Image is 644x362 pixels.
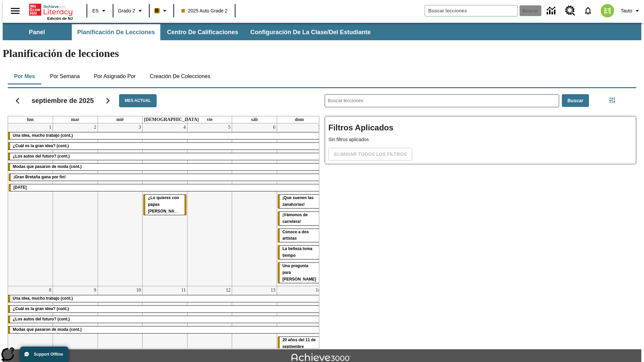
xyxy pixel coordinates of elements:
[143,116,200,123] a: jueves
[561,2,579,20] a: Centro de recursos, Se abrirá en una pestaña nueva.
[8,316,322,323] div: ¿Los autos del futuro? (cont.)
[47,16,73,20] span: Edición de NJ
[250,116,259,123] a: sábado
[227,123,232,131] a: 5 de septiembre de 2025
[8,164,322,170] div: Modas que pasaron de moda (cont.)
[9,92,26,109] button: Regresar
[13,327,82,332] span: Modas que pasaron de moda (cont.)
[319,85,636,349] div: Buscar
[89,5,111,17] button: Lenguaje: ES, Selecciona un idioma
[148,195,184,214] span: ¿Lo quieres con papas fritas?
[53,123,98,286] td: 2 de septiembre de 2025
[8,123,53,286] td: 1 de septiembre de 2025
[278,263,321,283] div: Una pregunta para Joplin
[8,143,322,149] div: ¿Cuál es la gran idea? (cont.)
[224,286,232,294] a: 12 de septiembre de 2025
[9,174,321,181] div: ¡Gran Bretaña gana por fin!
[118,7,135,14] span: Grado 2
[278,229,321,242] div: Conoce a dos artistas
[282,195,314,207] span: ¡Que suenen las zanahorias!
[205,116,214,123] a: viernes
[180,286,187,294] a: 11 de septiembre de 2025
[93,123,98,131] a: 2 de septiembre de 2025
[135,286,142,294] a: 10 de septiembre de 2025
[278,212,321,225] div: ¡Vámonos de carretera!
[13,133,73,138] span: Una idea, mucho trabajo (cont.)
[5,1,25,21] button: Abrir el menú lateral
[182,123,187,131] a: 4 de septiembre de 2025
[89,68,141,84] button: Por asignado por
[119,94,157,107] button: Mes actual
[282,213,308,224] span: ¡Vámonos de carretera!
[269,286,277,294] a: 13 de septiembre de 2025
[143,123,187,286] td: 4 de septiembre de 2025
[328,120,633,136] h2: Filtros Aplicados
[325,95,559,107] input: Buscar lecciones
[144,68,216,84] button: Creación de colecciones
[282,338,316,349] span: 20 años del 11 de septiembre
[99,92,116,109] button: Seguir
[425,5,518,16] input: Buscar campo
[98,123,143,286] td: 3 de septiembre de 2025
[282,263,316,282] span: Una pregunta para Joplin
[2,85,319,349] div: Calendario
[162,24,244,40] button: Centro de calificaciones
[137,123,142,131] a: 3 de septiembre de 2025
[155,6,159,15] span: B
[29,28,45,36] span: Panel
[314,286,322,294] a: 14 de septiembre de 2025
[13,175,66,179] span: ¡Gran Bretaña gana por fin!
[282,230,309,241] span: Conoce a dos artistas
[621,7,632,14] span: Tauto
[245,24,376,40] button: Configuración de la clase/del estudiante
[325,116,636,164] div: Filtros Aplicados
[282,246,312,258] span: La belleza toma tiempo
[618,5,644,17] button: Perfil/Configuración
[77,28,155,36] span: Planificación de lecciones
[45,68,85,84] button: Por semana
[293,116,305,123] a: domingo
[232,123,277,286] td: 6 de septiembre de 2025
[8,68,41,84] button: Por mes
[543,2,561,20] a: Centro de información
[317,123,322,131] a: 7 de septiembre de 2025
[601,4,614,17] img: avatar image
[167,28,238,36] span: Centro de calificaciones
[3,23,641,40] div: Subbarra de navegación
[328,136,633,143] p: Sin filtros aplicados
[13,164,82,169] span: Modas que pasaron de moda (cont.)
[93,286,98,294] a: 9 de septiembre de 2025
[8,295,322,302] div: Una idea, mucho trabajo (cont.)
[13,143,69,148] span: ¿Cuál es la gran idea? (cont.)
[278,246,321,259] div: La belleza toma tiempo
[8,153,322,160] div: ¿Los autos del futuro? (cont.)
[29,2,73,20] div: Portada
[26,116,35,123] a: lunes
[72,24,160,40] button: Planificación de lecciones
[143,195,186,215] div: ¿Lo quieres con papas fritas?
[13,185,27,190] span: Día del Trabajo
[13,154,70,159] span: ¿Los autos del futuro? (cont.)
[13,317,70,321] span: ¿Los autos del futuro? (cont.)
[115,116,125,123] a: miércoles
[597,2,618,19] button: Escoja un nuevo avatar
[8,326,322,333] div: Modas que pasaron de moda (cont.)
[562,94,589,107] button: Buscar
[278,337,321,350] div: 20 años del 11 de septiembre
[152,5,171,17] button: Boost El color de la clase es anaranjado claro. Cambiar el color de la clase.
[9,184,321,191] div: Día del Trabajo
[8,132,322,139] div: Una idea, mucho trabajo (cont.)
[8,306,322,312] div: ¿Cuál es la gran idea? (cont.)
[34,352,63,357] span: Support Offline
[20,347,68,362] button: Support Offline
[181,7,228,14] span: 2025 Auto Grade 2
[278,195,321,208] div: ¡Que suenen las zanahorias!
[3,24,70,40] button: Panel
[48,123,53,131] a: 1 de septiembre de 2025
[115,5,147,17] button: Grado: Grado 2, Elige un grado
[3,24,377,40] div: Subbarra de navegación
[272,123,277,131] a: 6 de septiembre de 2025
[579,2,597,19] a: Notificaciones
[48,286,53,294] a: 8 de septiembre de 2025
[13,306,69,311] span: ¿Cuál es la gran idea? (cont.)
